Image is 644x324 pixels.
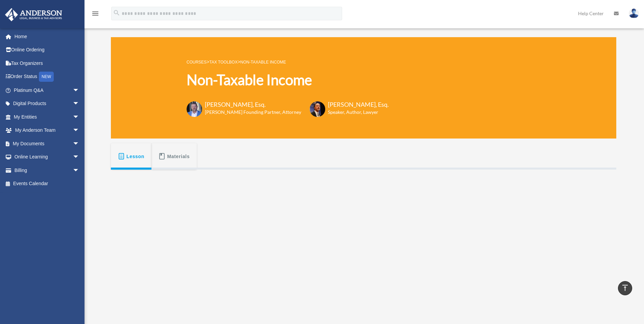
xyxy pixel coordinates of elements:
span: Materials [167,150,190,163]
a: My Documentsarrow_drop_down [5,137,90,150]
a: Home [5,30,90,43]
a: My Anderson Teamarrow_drop_down [5,124,90,137]
a: Non-Taxable Income [240,60,286,65]
span: arrow_drop_down [73,137,86,151]
p: > > [187,58,389,66]
a: Billingarrow_drop_down [5,164,90,177]
span: arrow_drop_down [73,124,86,138]
img: Toby-circle-head.png [187,101,202,117]
i: search [113,9,120,17]
span: arrow_drop_down [73,97,86,111]
h3: [PERSON_NAME], Esq. [205,100,301,109]
a: menu [91,12,99,18]
h3: [PERSON_NAME], Esq. [328,100,389,109]
img: Anderson Advisors Platinum Portal [3,8,64,21]
a: Online Ordering [5,43,90,57]
a: Online Learningarrow_drop_down [5,150,90,164]
img: User Pic [629,8,639,18]
span: arrow_drop_down [73,150,86,164]
i: vertical_align_top [621,284,629,292]
a: Digital Productsarrow_drop_down [5,97,90,110]
a: Events Calendar [5,177,90,191]
span: arrow_drop_down [73,83,86,97]
a: Tax Organizers [5,56,90,70]
a: Platinum Q&Aarrow_drop_down [5,83,90,97]
a: COURSES [187,60,207,65]
a: Order StatusNEW [5,70,90,84]
div: NEW [39,72,54,82]
a: My Entitiesarrow_drop_down [5,110,90,124]
h6: [PERSON_NAME] Founding Partner, Attorney [205,109,301,116]
a: vertical_align_top [618,281,632,295]
h6: Speaker, Author, Lawyer [328,109,380,116]
span: arrow_drop_down [73,164,86,177]
i: menu [91,9,99,18]
span: arrow_drop_down [73,110,86,124]
h1: Non-Taxable Income [187,70,389,90]
img: Scott-Estill-Headshot.png [310,101,325,117]
a: Tax Toolbox [209,60,237,65]
span: Lesson [126,150,144,163]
